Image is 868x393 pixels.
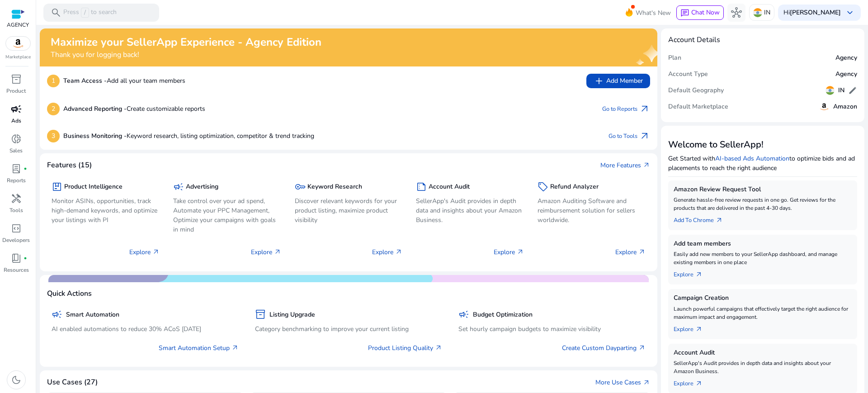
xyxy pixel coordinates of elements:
[674,375,710,388] a: Explorearrow_outward
[11,133,22,144] span: donut_small
[668,154,857,173] p: Get Started with to optimize bids and ad placements to reach the right audience
[680,9,689,18] span: chat
[173,181,184,192] span: campaign
[63,132,127,140] b: Business Monitoring -
[372,247,402,257] p: Explore
[835,71,857,78] h5: Agency
[695,380,703,387] span: arrow_outward
[295,196,403,225] p: Discover relevant keywords for your product listing, maximize product visibility
[835,54,857,62] h5: Agency
[674,359,852,375] p: SellerApp's Audit provides in depth data and insights about your Amazon Business.
[668,71,708,78] h5: Account Type
[668,139,857,150] h3: Welcome to SellerApp!
[47,130,60,142] p: 3
[674,212,730,225] a: Add To Chrome
[368,343,442,353] a: Product Listing Quality
[538,181,548,192] span: sell
[47,378,98,387] h4: Use Cases (27)
[395,248,402,256] span: arrow_outward
[550,183,599,191] h5: Refund Analyzer
[764,5,770,20] p: IN
[307,183,362,191] h5: Keyword Research
[24,256,27,260] span: fiber_manual_record
[473,311,533,319] h5: Budget Optimization
[819,101,830,112] img: amazon.svg
[11,74,22,85] span: inventory_2
[727,4,745,22] button: hub
[52,181,62,192] span: package
[63,131,314,141] p: Keyword research, listing optimization, competitor & trend tracking
[594,76,604,86] span: add
[517,248,524,256] span: arrow_outward
[674,305,852,321] p: Launch powerful campaigns that effectively target the right audience for maximum impact and engag...
[416,196,524,225] p: SellerApp's Audit provides in depth data and insights about your Amazon Business.
[643,161,650,169] span: arrow_outward
[844,7,855,18] span: keyboard_arrow_down
[668,87,724,95] h5: Default Geography
[5,54,31,61] p: Marketplace
[636,5,671,21] span: What's New
[47,103,60,115] p: 2
[51,51,321,59] h4: Thank you for logging back!
[129,247,160,257] p: Explore
[24,167,27,170] span: fiber_manual_record
[494,247,524,257] p: Explore
[255,309,266,320] span: inventory_2
[52,324,239,334] p: AI enabled automations to reduce 30% ACoS [DATE]
[639,104,650,114] span: arrow_outward
[9,147,23,155] p: Sales
[674,196,852,212] p: Generate hassle-free review requests in one go. Get reviews for the products that are delivered i...
[11,104,22,114] span: campaign
[833,103,857,111] h5: Amazon
[715,154,789,163] a: AI-based Ads Automation
[4,266,29,274] p: Resources
[63,8,117,18] p: Press to search
[600,161,650,170] a: More Featuresarrow_outward
[295,181,306,192] span: key
[416,181,427,192] span: summarize
[458,324,646,334] p: Set hourly campaign budgets to maximize visibility
[6,87,26,95] p: Product
[429,183,470,191] h5: Account Audit
[674,294,852,302] h5: Campaign Creation
[159,343,239,353] a: Smart Automation Setup
[47,289,92,298] h4: Quick Actions
[173,196,281,234] p: Take control over your ad spend, Automate your PPC Management, Optimize your campaigns with goals...
[638,248,646,256] span: arrow_outward
[47,161,92,170] h4: Features (15)
[6,37,30,50] img: amazon.svg
[251,247,281,257] p: Explore
[63,104,205,114] p: Create customizable reports
[674,250,852,266] p: Easily add new members to your SellerApp dashboard, and manage existing members in one place
[269,311,315,319] h5: Listing Upgrade
[152,248,160,256] span: arrow_outward
[52,196,160,225] p: Monitor ASINs, opportunities, track high-demand keywords, and optimize your listings with PI
[674,266,710,279] a: Explorearrow_outward
[674,349,852,357] h5: Account Audit
[7,21,29,29] p: AGENCY
[716,217,723,224] span: arrow_outward
[668,36,720,44] h4: Account Details
[790,8,841,17] b: [PERSON_NAME]
[753,8,762,17] img: in.svg
[64,183,123,191] h5: Product Intelligence
[81,8,89,18] span: /
[51,36,321,49] h2: Maximize your SellerApp Experience - Agency Edition
[643,379,650,386] span: arrow_outward
[609,130,650,142] a: Go to Toolsarrow_outward
[11,223,22,234] span: code_blocks
[783,9,841,16] p: Hi
[674,186,852,194] h5: Amazon Review Request Tool
[52,309,62,320] span: campaign
[63,76,185,85] p: Add all your team members
[255,324,442,334] p: Category benchmarking to improve your current listing
[695,271,703,278] span: arrow_outward
[2,236,30,244] p: Developers
[11,253,22,264] span: book_4
[51,7,61,18] span: search
[186,183,218,191] h5: Advertising
[639,131,650,142] span: arrow_outward
[595,378,650,387] a: More Use Casesarrow_outward
[676,5,724,20] button: chatChat Now
[63,104,127,113] b: Advanced Reporting -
